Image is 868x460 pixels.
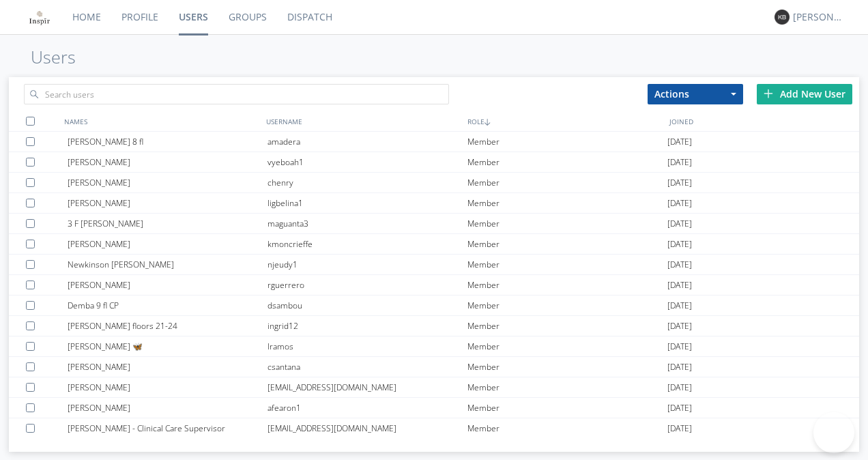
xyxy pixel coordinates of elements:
div: 3 F [PERSON_NAME] [68,214,267,233]
button: Actions [648,84,743,104]
a: 3 F [PERSON_NAME]maguanta3Member[DATE] [9,214,860,234]
div: Member [467,152,667,172]
div: [PERSON_NAME] floors 21-24 [68,316,267,336]
span: [DATE] [667,193,692,214]
div: Member [467,132,667,152]
span: [DATE] [667,173,692,193]
a: [PERSON_NAME][EMAIL_ADDRESS][DOMAIN_NAME]Member[DATE] [9,377,860,398]
div: ingrid12 [267,316,467,336]
a: [PERSON_NAME] floors 21-24ingrid12Member[DATE] [9,316,860,336]
div: [EMAIL_ADDRESS][DOMAIN_NAME] [267,418,467,438]
span: [DATE] [667,418,692,439]
div: [PERSON_NAME] [68,275,267,295]
div: Add New User [757,84,852,104]
span: [DATE] [667,152,692,173]
div: dsambou [267,296,467,315]
div: Member [467,377,667,397]
div: [PERSON_NAME] [68,152,267,172]
div: Member [467,275,667,295]
div: njeudy1 [267,255,467,274]
a: Demba 9 fl CPdsambouMember[DATE] [9,296,860,316]
div: Member [467,418,667,438]
span: [DATE] [667,398,692,418]
div: lramos [267,336,467,356]
div: NAMES [61,111,263,131]
div: Member [467,398,667,418]
div: ROLE [464,111,666,131]
div: Newkinson [PERSON_NAME] [68,255,267,274]
span: [DATE] [667,316,692,336]
a: [PERSON_NAME]ligbelina1Member[DATE] [9,193,860,214]
div: Member [467,255,667,274]
span: [DATE] [667,132,692,152]
div: [PERSON_NAME] [68,357,267,377]
div: Member [467,234,667,254]
img: 373638.png [775,10,790,25]
div: [PERSON_NAME] [793,10,844,24]
a: [PERSON_NAME] 🦋lramosMember[DATE] [9,336,860,357]
span: [DATE] [667,255,692,275]
div: kmoncrieffe [267,234,467,254]
img: plus.svg [764,89,773,98]
a: [PERSON_NAME]vyeboah1Member[DATE] [9,152,860,173]
div: USERNAME [263,111,465,131]
a: [PERSON_NAME]csantanaMember[DATE] [9,357,860,377]
div: maguanta3 [267,214,467,233]
a: [PERSON_NAME] - Clinical Care Supervisor[EMAIL_ADDRESS][DOMAIN_NAME]Member[DATE] [9,418,860,439]
div: afearon1 [267,398,467,418]
span: [DATE] [667,377,692,398]
a: Newkinson [PERSON_NAME]njeudy1Member[DATE] [9,255,860,275]
div: [PERSON_NAME] 🦋 [68,336,267,356]
span: [DATE] [667,296,692,316]
span: [DATE] [667,234,692,255]
span: [DATE] [667,336,692,357]
span: [DATE] [667,275,692,296]
div: Member [467,357,667,377]
div: [PERSON_NAME] [68,377,267,397]
div: [PERSON_NAME] [68,173,267,192]
div: [PERSON_NAME] - Clinical Care Supervisor [68,418,267,438]
div: [PERSON_NAME] [68,398,267,418]
span: [DATE] [667,357,692,377]
div: [PERSON_NAME] 8 fl [68,132,267,152]
div: JOINED [666,111,868,131]
a: [PERSON_NAME]chenryMember[DATE] [9,173,860,193]
div: [EMAIL_ADDRESS][DOMAIN_NAME] [267,377,467,397]
div: Member [467,173,667,192]
div: Member [467,296,667,315]
div: Demba 9 fl CP [68,296,267,315]
div: amadera [267,132,467,152]
div: [PERSON_NAME] [68,193,267,213]
iframe: Toggle Customer Support [813,412,854,453]
div: csantana [267,357,467,377]
img: ff256a24637843f88611b6364927a22a [27,5,52,29]
div: ligbelina1 [267,193,467,213]
a: [PERSON_NAME]afearon1Member[DATE] [9,398,860,418]
a: [PERSON_NAME] 8 flamaderaMember[DATE] [9,132,860,152]
div: chenry [267,173,467,192]
div: Member [467,336,667,356]
a: [PERSON_NAME]kmoncrieffeMember[DATE] [9,234,860,255]
div: Member [467,316,667,336]
div: rguerrero [267,275,467,295]
div: [PERSON_NAME] [68,234,267,254]
input: Search users [24,84,449,104]
div: vyeboah1 [267,152,467,172]
div: Member [467,214,667,233]
div: Member [467,193,667,213]
a: [PERSON_NAME]rguerreroMember[DATE] [9,275,860,296]
span: [DATE] [667,214,692,234]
